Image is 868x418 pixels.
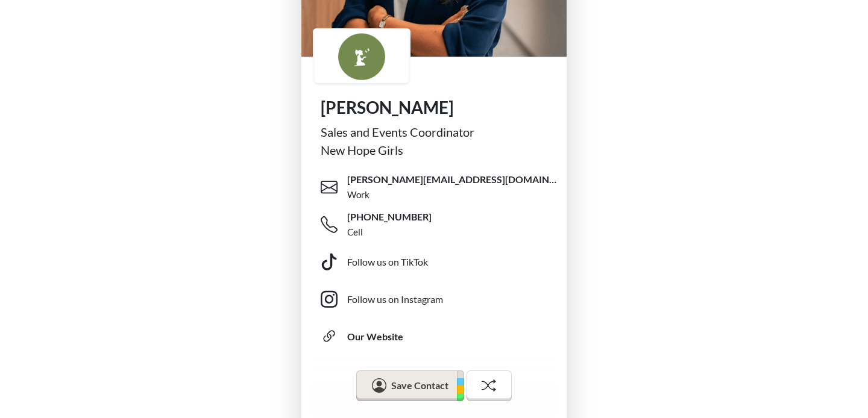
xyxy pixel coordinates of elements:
a: [PHONE_NUMBER]Cell [321,206,557,243]
a: Follow us on Instagram [321,281,557,318]
div: Follow us on Instagram [347,292,443,307]
div: Our Website [347,329,403,344]
div: Cell [347,225,363,239]
a: [PERSON_NAME][EMAIL_ADDRESS][DOMAIN_NAME]Work [321,169,557,206]
div: Work [347,188,370,202]
a: Our Website [321,318,557,355]
div: Sales and Events Coordinator [321,123,547,141]
div: New Hope Girls [321,141,547,159]
span: [PERSON_NAME][EMAIL_ADDRESS][DOMAIN_NAME] [347,173,557,186]
button: Save Contact [356,370,464,401]
span: Save Contact [391,379,448,390]
span: [PHONE_NUMBER] [347,210,432,223]
div: Follow us on TikTok [347,255,428,269]
a: Follow us on TikTok [321,243,557,281]
img: logo [315,30,409,83]
h1: [PERSON_NAME] [321,98,547,118]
